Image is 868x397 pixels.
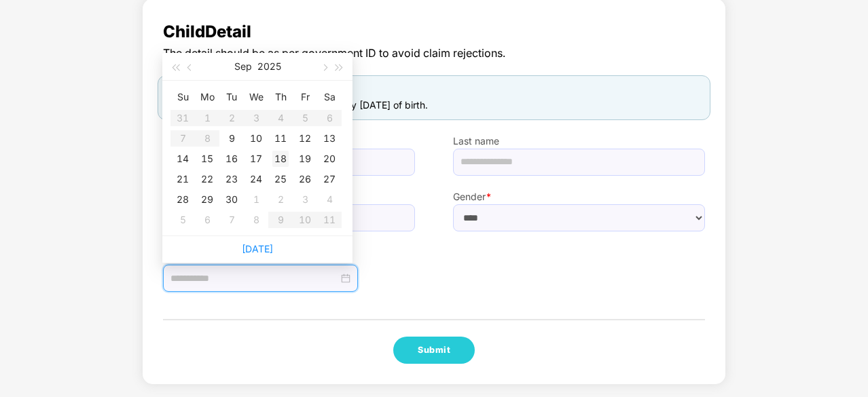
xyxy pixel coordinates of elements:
div: 29 [199,191,215,208]
div: 10 [248,130,264,147]
label: Last name [453,134,705,149]
div: 24 [248,171,264,187]
span: Child Detail [163,19,705,45]
th: Fr [293,86,317,108]
td: 2025-10-06 [195,210,219,230]
div: 16 [223,151,240,167]
button: 2025 [257,53,281,80]
label: Gender [453,189,705,204]
td: 2025-09-12 [293,128,317,149]
td: 2025-09-27 [317,169,342,189]
td: 2025-10-07 [219,210,244,230]
td: 2025-10-08 [244,210,268,230]
td: 2025-09-11 [268,128,293,149]
span: The detail should be as per government ID to avoid claim rejections. [163,45,705,62]
div: 11 [272,130,289,147]
th: Th [268,86,293,108]
td: 2025-09-21 [170,169,195,189]
td: 2025-09-28 [170,189,195,210]
div: 19 [297,151,313,167]
div: 14 [175,151,191,167]
div: 2 [272,191,289,208]
td: 2025-09-13 [317,128,342,149]
div: 20 [321,151,338,167]
td: 2025-09-22 [195,169,219,189]
td: 2025-09-16 [219,149,244,169]
td: 2025-10-05 [170,210,195,230]
div: 8 [248,212,264,228]
td: 2025-10-02 [268,189,293,210]
td: 2025-09-29 [195,189,219,210]
div: 7 [223,212,240,228]
td: 2025-10-03 [293,189,317,210]
div: 9 [223,130,240,147]
td: 2025-10-04 [317,189,342,210]
td: 2025-09-24 [244,169,268,189]
div: 3 [297,191,313,208]
td: 2025-09-10 [244,128,268,149]
th: Sa [317,86,342,108]
td: 2025-09-17 [244,149,268,169]
th: We [244,86,268,108]
button: Submit [393,337,475,364]
td: 2025-09-09 [219,128,244,149]
th: Tu [219,86,244,108]
button: Sep [234,53,252,80]
div: 23 [223,171,240,187]
td: 2025-09-25 [268,169,293,189]
td: 2025-09-30 [219,189,244,210]
td: 2025-09-14 [170,149,195,169]
div: 28 [175,191,191,208]
div: 22 [199,171,215,187]
div: 17 [248,151,264,167]
td: 2025-10-01 [244,189,268,210]
td: 2025-09-26 [293,169,317,189]
td: 2025-09-19 [293,149,317,169]
td: 2025-09-20 [317,149,342,169]
div: 12 [297,130,313,147]
div: 18 [272,151,289,167]
th: Su [170,86,195,108]
div: 13 [321,130,338,147]
div: 25 [272,171,289,187]
td: 2025-09-15 [195,149,219,169]
div: 21 [175,171,191,187]
a: [DATE] [242,243,273,254]
div: 26 [297,171,313,187]
th: Mo [195,86,219,108]
div: 27 [321,171,338,187]
td: 2025-09-23 [219,169,244,189]
div: 30 [223,191,240,208]
div: 4 [321,191,338,208]
div: 15 [199,151,215,167]
td: 2025-09-18 [268,149,293,169]
div: 6 [199,212,215,228]
div: 1 [248,191,264,208]
div: 5 [175,212,191,228]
